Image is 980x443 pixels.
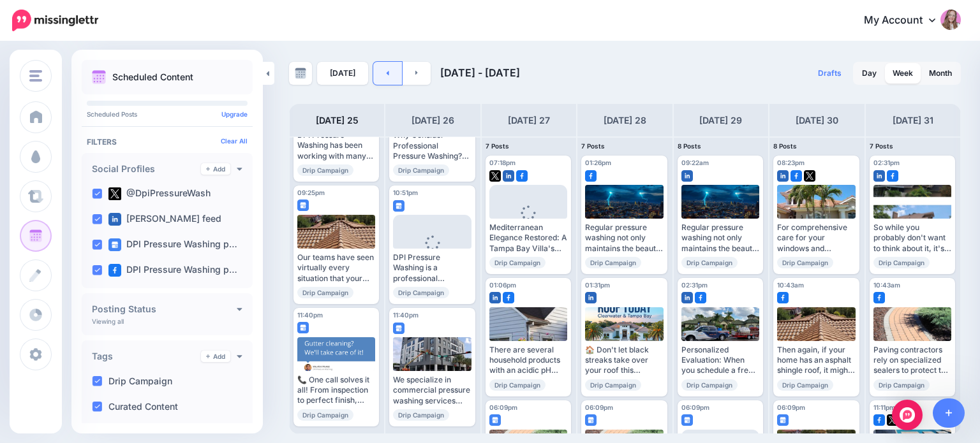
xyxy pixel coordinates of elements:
[393,409,449,421] span: Drip Campaign
[92,305,237,314] h4: Posting Status
[295,68,306,79] img: calendar-grey-darker.png
[873,257,930,268] span: Drip Campaign
[108,187,121,200] img: twitter-square.png
[297,200,309,211] img: google_business-square.png
[393,189,418,196] span: 10:51pm
[508,113,550,128] h4: [DATE] 27
[393,311,419,319] span: 11:40pm
[585,379,641,391] span: Drip Campaign
[393,287,449,298] span: Drip Campaign
[873,414,885,426] img: facebook-square.png
[108,238,237,251] label: DPI Pressure Washing p…
[297,189,325,196] span: 09:25pm
[92,164,201,173] h4: Social Profiles
[581,142,605,150] span: 7 Posts
[12,10,98,31] img: Missinglettr
[297,130,375,161] div: DPI Pressure Washing has been working with many homeowners, property managers, city representativ...
[297,409,353,421] span: Drip Campaign
[791,170,802,182] img: facebook-square.png
[777,345,855,376] div: Then again, if your home has an asphalt shingle roof, it might look more like this after a thorou...
[29,70,42,82] img: menu.png
[511,205,546,238] div: Loading
[777,170,789,182] img: linkedin-square.png
[796,113,838,128] h4: [DATE] 30
[585,222,663,254] div: Regular pressure washing not only maintains the beauty of your property but also prevents these e...
[921,63,960,84] a: Month
[585,345,663,376] div: 🏠 Don't let black streaks take over your roof this summer. Professional soft washing solution awa...
[108,264,237,277] label: DPI Pressure Washing p…
[681,414,693,426] img: google_business-square.png
[92,70,106,84] img: calendar.png
[777,379,833,391] span: Drip Campaign
[873,379,930,391] span: Drip Campaign
[489,292,501,303] img: linkedin-square.png
[777,281,804,289] span: 10:43am
[486,142,509,150] span: 7 Posts
[393,252,471,284] div: DPI Pressure Washing is a professional commercial pressure washing service located in [GEOGRAPHIC...
[681,159,709,166] span: 09:22am
[681,281,708,289] span: 02:31pm
[393,164,449,176] span: Drip Campaign
[681,292,693,303] img: linkedin-square.png
[585,281,610,289] span: 01:31pm
[297,322,309,333] img: google_business-square.png
[221,137,248,145] a: Clear All
[887,414,898,426] img: twitter-square.png
[585,403,613,411] span: 06:09pm
[810,62,849,85] a: Drafts
[585,170,597,182] img: facebook-square.png
[108,213,221,226] label: [PERSON_NAME] feed
[887,170,898,182] img: facebook-square.png
[604,113,646,128] h4: [DATE] 28
[681,379,738,391] span: Drip Campaign
[316,113,359,128] h4: [DATE] 25
[393,323,405,334] img: google_business-square.png
[804,170,815,182] img: twitter-square.png
[516,170,528,182] img: facebook-square.png
[489,257,546,268] span: Drip Campaign
[440,66,520,79] span: [DATE] - [DATE]
[873,159,900,166] span: 02:31pm
[699,113,742,128] h4: [DATE] 29
[297,252,375,284] div: Our teams have seen virtually every situation that your [US_STATE] microclimate can produce on yo...
[108,187,211,200] label: @DpiPressureWash
[585,414,597,426] img: google_business-square.png
[317,62,368,85] a: [DATE]
[892,400,923,430] div: Open Intercom Messenger
[489,281,516,289] span: 01:06pm
[870,142,893,150] span: 7 Posts
[678,142,701,150] span: 8 Posts
[681,170,693,182] img: linkedin-square.png
[503,292,514,303] img: facebook-square.png
[489,222,567,254] div: Mediterranean Elegance Restored: A Tampa Bay Villa's Transformation: [URL] #TampaMediterraneanVil...
[873,403,895,411] span: 11:11pm
[585,292,597,303] img: linkedin-square.png
[585,159,611,166] span: 01:26pm
[681,222,759,254] div: Regular pressure washing not only maintains the beauty of your property but also prevents these e...
[681,257,738,268] span: Drip Campaign
[818,69,842,77] span: Drafts
[297,287,353,298] span: Drip Campaign
[695,292,706,303] img: facebook-square.png
[297,311,323,319] span: 11:40pm
[92,317,124,325] p: Viewing all
[873,170,885,182] img: linkedin-square.png
[201,351,230,362] a: Add
[108,238,121,251] img: google_business-square.png
[221,110,248,118] a: Upgrade
[777,414,789,426] img: google_business-square.png
[873,292,885,303] img: facebook-square.png
[297,375,375,406] div: 📞 One call solves it all! From inspection to perfect finish, we've got your gutter cleaning needs...
[777,257,833,268] span: Drip Campaign
[681,345,759,376] div: Personalized Evaluation: When you schedule a free consultation with me, I personally visit your p...
[489,379,546,391] span: Drip Campaign
[885,63,921,84] a: Week
[108,264,121,277] img: facebook-square.png
[393,375,471,406] div: We specialize in commercial pressure washing services including commercial window cleaning ... Re...
[773,142,797,150] span: 8 Posts
[777,222,855,254] div: For comprehensive care for your windows and property maintenance needs in the [GEOGRAPHIC_DATA] a...
[873,222,951,254] div: So while you probably don't want to think about it, it's best to make sure your roof is protected...
[87,137,248,147] h4: Filters
[108,213,121,226] img: linkedin-square.png
[112,73,193,82] p: Scheduled Content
